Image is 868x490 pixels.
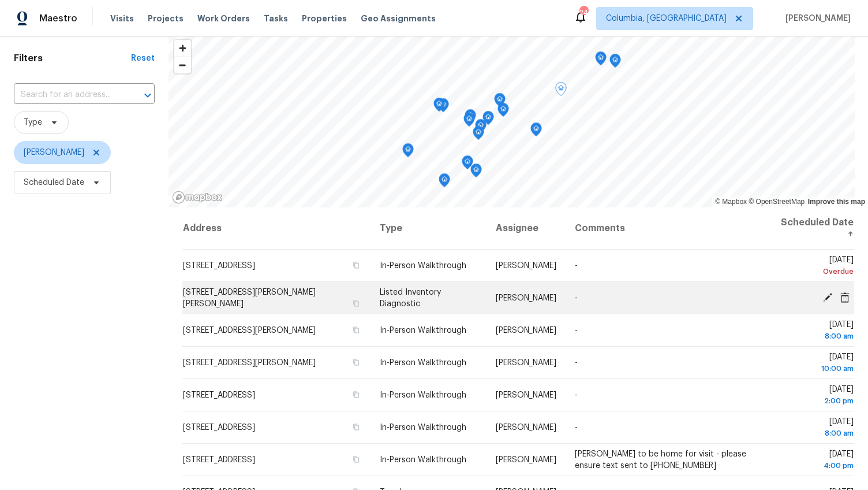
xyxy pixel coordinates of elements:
[555,82,567,100] div: Map marker
[14,86,122,104] input: Search for an address...
[776,450,854,472] span: [DATE]
[767,207,854,250] th: Scheduled Date ↑
[776,331,854,342] div: 8:00 am
[776,460,854,472] div: 4:00 pm
[776,395,854,407] div: 2:00 pm
[496,391,556,399] span: [PERSON_NAME]
[462,155,473,173] div: Map marker
[575,450,746,470] span: [PERSON_NAME] to be home for visit - please ensure text sent to [PHONE_NUMBER]
[169,34,855,207] canvas: Map
[402,143,414,161] div: Map marker
[148,13,184,24] span: Projects
[183,391,255,399] span: [STREET_ADDRESS]
[183,262,255,270] span: [STREET_ADDRESS]
[781,13,851,24] span: [PERSON_NAME]
[496,424,556,432] span: [PERSON_NAME]
[496,456,556,464] span: [PERSON_NAME]
[776,321,854,342] span: [DATE]
[39,13,77,24] span: Maestro
[361,13,436,24] span: Geo Assignments
[437,98,449,116] div: Map marker
[433,98,445,116] div: Map marker
[174,57,191,73] button: Zoom out
[380,456,466,464] span: In-Person Walkthrough
[380,424,466,432] span: In-Person Walkthrough
[473,126,484,144] div: Map marker
[183,456,255,464] span: [STREET_ADDRESS]
[351,260,361,270] button: Copy Address
[496,262,556,270] span: [PERSON_NAME]
[371,207,487,250] th: Type
[575,294,578,302] span: -
[463,113,475,131] div: Map marker
[380,326,466,335] span: In-Person Walkthrough
[579,7,588,18] div: 24
[351,298,361,309] button: Copy Address
[351,357,361,367] button: Copy Address
[14,53,131,64] h1: Filters
[24,177,84,188] span: Scheduled Date
[351,454,361,465] button: Copy Address
[351,389,361,400] button: Copy Address
[182,207,371,250] th: Address
[482,111,494,129] div: Map marker
[808,198,865,206] a: Improve this map
[183,288,316,308] span: [STREET_ADDRESS][PERSON_NAME][PERSON_NAME]
[776,428,854,439] div: 8:00 am
[174,57,191,73] span: Zoom out
[183,359,316,367] span: [STREET_ADDRESS][PERSON_NAME]
[575,262,578,270] span: -
[24,117,42,128] span: Type
[776,418,854,439] span: [DATE]
[595,51,607,69] div: Map marker
[351,325,361,335] button: Copy Address
[776,353,854,374] span: [DATE]
[380,262,466,270] span: In-Person Walkthrough
[575,391,578,399] span: -
[380,288,441,308] span: Listed Inventory Diagnostic
[606,13,727,24] span: Columbia, [GEOGRAPHIC_DATA]
[776,266,854,277] div: Overdue
[439,173,450,191] div: Map marker
[197,13,250,24] span: Work Orders
[609,54,621,72] div: Map marker
[497,103,509,121] div: Map marker
[494,93,506,111] div: Map marker
[749,198,805,206] a: OpenStreetMap
[496,294,556,302] span: [PERSON_NAME]
[174,40,191,57] button: Zoom in
[465,109,476,127] div: Map marker
[776,385,854,407] span: [DATE]
[380,391,466,399] span: In-Person Walkthrough
[575,424,578,432] span: -
[566,207,767,250] th: Comments
[110,13,134,24] span: Visits
[24,147,84,158] span: [PERSON_NAME]
[715,198,747,206] a: Mapbox
[776,256,854,277] span: [DATE]
[470,164,482,181] div: Map marker
[172,191,223,204] a: Mapbox homepage
[575,326,578,335] span: -
[496,359,556,367] span: [PERSON_NAME]
[351,422,361,432] button: Copy Address
[183,424,255,432] span: [STREET_ADDRESS]
[140,87,156,103] button: Open
[819,292,836,302] span: Edit
[530,122,542,140] div: Map marker
[264,14,288,23] span: Tasks
[302,13,347,24] span: Properties
[487,207,566,250] th: Assignee
[380,359,466,367] span: In-Person Walkthrough
[776,363,854,374] div: 10:00 am
[131,53,155,64] div: Reset
[496,326,556,335] span: [PERSON_NAME]
[575,359,578,367] span: -
[475,119,487,137] div: Map marker
[183,326,316,335] span: [STREET_ADDRESS][PERSON_NAME]
[836,292,854,302] span: Cancel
